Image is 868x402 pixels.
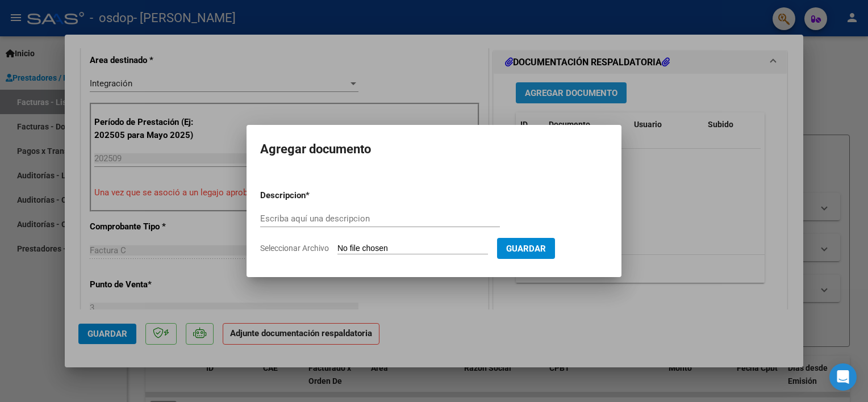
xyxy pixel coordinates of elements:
span: Guardar [506,244,546,254]
span: Seleccionar Archivo [260,244,329,253]
div: Open Intercom Messenger [829,363,857,391]
button: Guardar [497,238,555,259]
h2: Agregar documento [260,139,608,160]
p: Descripcion [260,189,365,202]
